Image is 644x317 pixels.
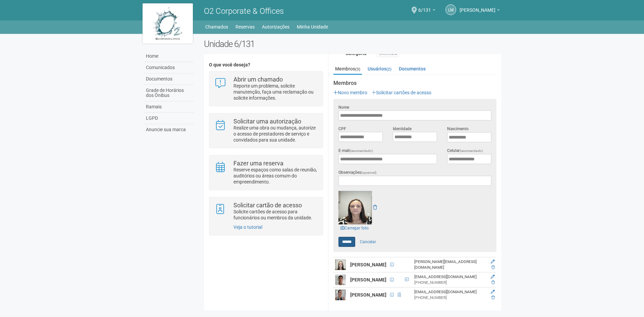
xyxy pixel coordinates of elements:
label: Observações [338,169,377,176]
strong: [PERSON_NAME] [350,292,386,298]
small: (3) [355,67,360,71]
img: user.png [335,289,346,300]
label: Identidade [393,126,412,132]
div: [EMAIL_ADDRESS][DOMAIN_NAME] [414,274,485,280]
h2: Unidade 6/131 [204,39,501,49]
img: GetFile [338,191,372,224]
span: (opcional) [361,171,377,174]
a: Usuários(2) [366,64,393,74]
div: [PERSON_NAME][EMAIL_ADDRESS][DOMAIN_NAME] [414,259,485,270]
span: O2 Corporate & Offices [204,6,284,16]
strong: Fazer uma reserva [233,160,283,167]
p: Reserve espaços como salas de reunião, auditórios ou áreas comum do empreendimento. [233,167,318,185]
strong: Solicitar cartão de acesso [233,202,302,209]
a: Autorizações [262,22,289,32]
a: Excluir membro [491,295,495,300]
a: Excluir membro [491,265,495,270]
h4: O que você deseja? [209,62,323,67]
a: Documentos [144,73,194,85]
a: LM [445,4,456,15]
a: Novo membro [333,90,367,95]
img: logo.jpg [143,3,193,44]
a: Reservas [235,22,255,32]
span: 6/131 [418,1,431,13]
p: Reporte um problema, solicite manutenção, faça uma reclamação ou solicite informações. [233,83,318,101]
a: Remover [373,205,377,210]
div: [PHONE_NUMBER] [414,280,485,285]
a: Abrir um chamado Reporte um problema, solicite manutenção, faça uma reclamação ou solicite inform... [214,76,317,101]
div: [EMAIL_ADDRESS][DOMAIN_NAME] [414,289,485,295]
img: user.png [335,259,346,270]
a: Home [144,51,194,62]
a: Comunicados [144,62,194,73]
a: Excluir membro [491,280,495,285]
div: [PHONE_NUMBER] [414,295,485,301]
a: [PERSON_NAME] [460,8,500,14]
a: Chamados [205,22,228,32]
label: CPF [338,126,346,132]
span: (recomendado) [350,149,373,153]
a: Documentos [397,64,427,74]
a: Editar membro [491,259,495,264]
strong: Abrir um chamado [233,76,283,83]
a: Solicitar cartões de acesso [372,90,431,95]
a: Grade de Horários dos Ônibus [144,85,194,101]
strong: Membros [333,80,496,86]
a: Carregar foto [338,224,371,232]
a: Membros(3) [333,64,362,75]
p: Realize uma obra ou mudança, autorize o acesso de prestadores de serviço e convidados para sua un... [233,125,318,143]
label: Nascimento [447,126,469,132]
label: Nome [338,104,349,110]
span: Lana Martins [460,1,495,13]
strong: Solicitar uma autorização [233,118,301,125]
strong: [PERSON_NAME] [350,262,386,267]
a: LGPD [144,113,194,124]
p: Solicite cartões de acesso para funcionários ou membros da unidade. [233,209,318,221]
a: Solicitar cartão de acesso Solicite cartões de acesso para funcionários ou membros da unidade. [214,202,317,221]
label: E-mail [338,148,373,154]
a: Anuncie sua marca [144,124,194,135]
a: Ramais [144,101,194,113]
a: Editar membro [491,289,495,294]
a: Editar membro [491,274,495,279]
img: user.png [335,274,346,285]
label: Celular [447,148,483,154]
a: Minha Unidade [297,22,328,32]
div: Advocacia [377,51,399,57]
a: Solicitar uma autorização Realize uma obra ou mudança, autorize o acesso de prestadores de serviç... [214,118,317,143]
span: (recomendado) [460,149,483,153]
a: 6/131 [418,8,435,14]
small: (2) [386,67,391,71]
a: Veja o tutorial [233,224,262,230]
a: Cancelar [356,237,380,247]
strong: [PERSON_NAME] [350,277,386,282]
a: Fazer uma reserva Reserve espaços como salas de reunião, auditórios ou áreas comum do empreendime... [214,160,317,185]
